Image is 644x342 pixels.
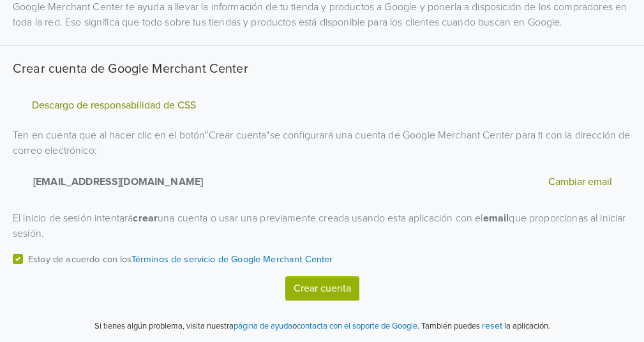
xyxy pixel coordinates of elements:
[13,211,631,241] p: El inicio de sesión intentará una cuenta o usar una previamente creada usando esta aplicación con...
[94,320,419,333] p: Si tienes algún problema, visita nuestra o .
[131,254,333,265] a: Términos de servicio de Google Merchant Center
[297,321,417,331] a: contacta con el soporte de Google
[419,318,550,333] p: También puedes la aplicación.
[544,174,616,190] button: Cambiar email
[28,99,200,112] button: Descargo de responsabilidad de CSS
[133,212,158,225] strong: crear
[28,174,203,190] strong: [EMAIL_ADDRESS][DOMAIN_NAME]
[285,276,359,301] button: Crear cuenta
[234,321,292,331] a: página de ayuda
[28,253,333,267] p: Estoy de acuerdo con los
[482,318,502,333] button: reset
[483,212,509,225] strong: email
[13,128,631,200] p: Ten en cuenta que al hacer clic en el botón " Crear cuenta " se configurará una cuenta de Google ...
[13,61,631,77] h5: Crear cuenta de Google Merchant Center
